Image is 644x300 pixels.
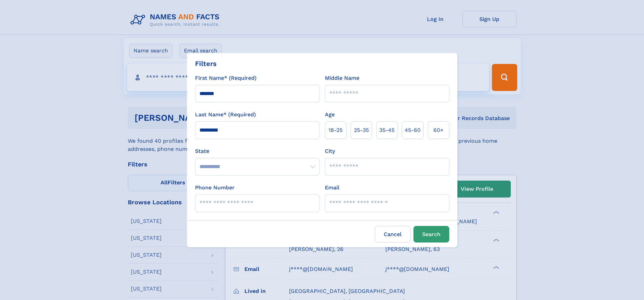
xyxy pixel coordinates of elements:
[195,59,217,69] div: Filters
[405,126,421,134] span: 45‑60
[325,111,335,119] label: Age
[329,126,342,134] span: 18‑25
[195,184,235,192] label: Phone Number
[325,184,339,192] label: Email
[375,226,411,243] label: Cancel
[195,147,319,155] label: State
[413,226,449,243] button: Search
[379,126,395,134] span: 35‑45
[195,111,256,119] label: Last Name* (Required)
[325,147,335,155] label: City
[433,126,444,134] span: 60+
[354,126,369,134] span: 25‑35
[195,74,257,82] label: First Name* (Required)
[325,74,359,82] label: Middle Name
